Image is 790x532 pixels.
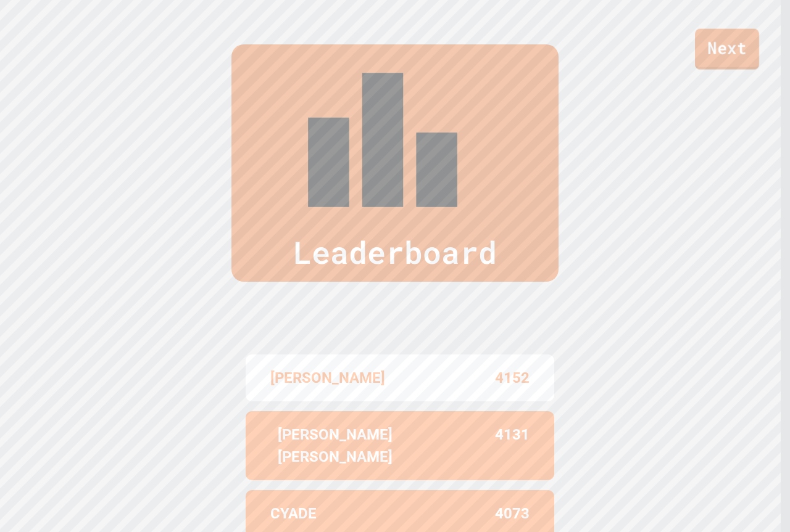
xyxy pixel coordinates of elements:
[270,502,317,525] p: CYADE
[495,424,530,468] p: 4131
[270,367,385,389] p: [PERSON_NAME]
[270,424,400,468] p: [PERSON_NAME] [PERSON_NAME]
[695,29,759,70] a: Next
[495,502,530,525] p: 4073
[231,44,559,282] div: Leaderboard
[495,367,530,389] p: 4152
